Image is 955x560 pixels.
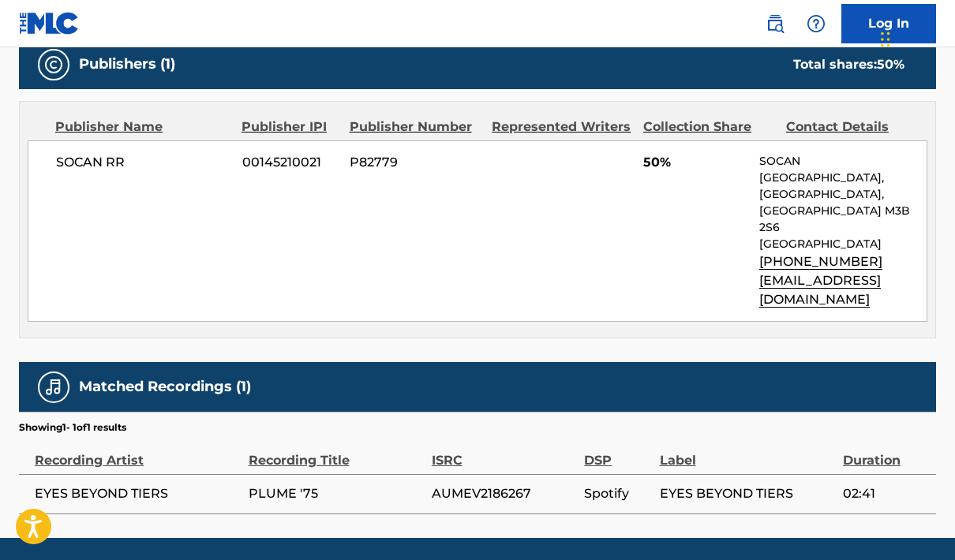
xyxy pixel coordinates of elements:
[807,14,826,33] img: help
[759,186,927,236] p: [GEOGRAPHIC_DATA], [GEOGRAPHIC_DATA] M3B 2S6
[492,118,631,136] div: Represented Writers
[643,153,747,172] span: 50%
[35,435,241,470] div: Recording Artist
[79,378,251,396] h5: Matched Recordings (1)
[786,118,917,136] div: Contact Details
[55,118,230,136] div: Publisher Name
[759,236,927,252] p: [GEOGRAPHIC_DATA]
[432,484,576,503] span: AUMEV2186267
[766,14,785,33] img: search
[660,484,835,503] span: EYES BEYOND TIERS
[432,435,576,470] div: ISRC
[56,153,230,172] span: SOCAN RR
[584,484,651,503] span: Spotify
[79,55,175,73] h5: Publishers (1)
[660,435,835,470] div: Label
[584,435,651,470] div: DSP
[19,12,80,35] img: MLC Logo
[793,55,904,74] div: Total shares:
[19,420,126,435] p: Showing 1 - 1 of 1 results
[843,484,928,503] span: 02:41
[35,484,241,503] span: EYES BEYOND TIERS
[44,55,63,74] img: Publishers
[44,378,63,397] img: Matched Recordings
[759,153,927,170] p: SOCAN
[643,118,774,136] div: Collection Share
[350,153,480,172] span: P82779
[350,118,481,136] div: Publisher Number
[800,8,832,39] div: Help
[242,118,338,136] div: Publisher IPI
[759,8,791,39] a: Public Search
[881,16,890,63] div: Drag
[759,170,927,186] p: [GEOGRAPHIC_DATA],
[249,484,424,503] span: PLUME '75
[841,4,936,43] a: Log In
[843,435,928,470] div: Duration
[249,435,424,470] div: Recording Title
[242,153,338,172] span: 00145210021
